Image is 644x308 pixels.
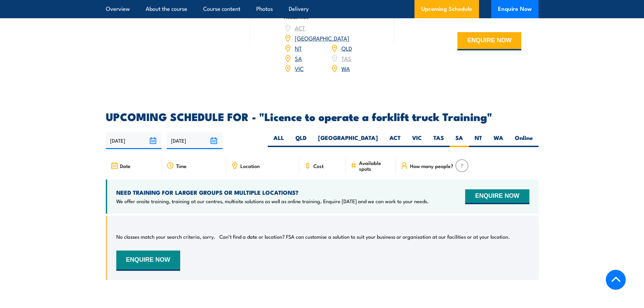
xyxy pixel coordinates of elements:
p: No classes match your search criteria, sorry. [116,233,215,240]
span: Date [120,163,130,169]
label: SA [450,134,469,147]
h2: UPCOMING SCHEDULE FOR - "Licence to operate a forklift truck Training" [106,112,539,121]
label: VIC [406,134,428,147]
button: ENQUIRE NOW [116,251,180,271]
a: NT [295,44,302,52]
p: Can’t find a date or location? FSA can customise a solution to suit your business or organisation... [219,233,510,240]
a: VIC [295,64,304,72]
label: TAS [428,134,450,147]
label: [GEOGRAPHIC_DATA] [312,134,384,147]
h4: NEED TRAINING FOR LARGER GROUPS OR MULTIPLE LOCATIONS? [116,189,429,196]
input: From date [106,132,162,149]
button: ENQUIRE NOW [465,189,529,204]
label: ALL [268,134,290,147]
a: SA [295,54,302,62]
label: QLD [290,134,312,147]
span: Time [176,163,187,169]
a: [GEOGRAPHIC_DATA] [295,34,349,42]
label: Online [509,134,539,147]
span: Location [240,163,260,169]
span: How many people? [410,163,453,169]
a: WA [341,64,350,72]
span: Available spots [359,160,391,171]
label: WA [488,134,509,147]
button: ENQUIRE NOW [457,32,521,50]
p: We offer onsite training, training at our centres, multisite solutions as well as online training... [116,198,429,205]
span: Cost [313,163,324,169]
input: To date [167,132,222,149]
label: NT [469,134,488,147]
label: ACT [384,134,406,147]
a: QLD [341,44,352,52]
